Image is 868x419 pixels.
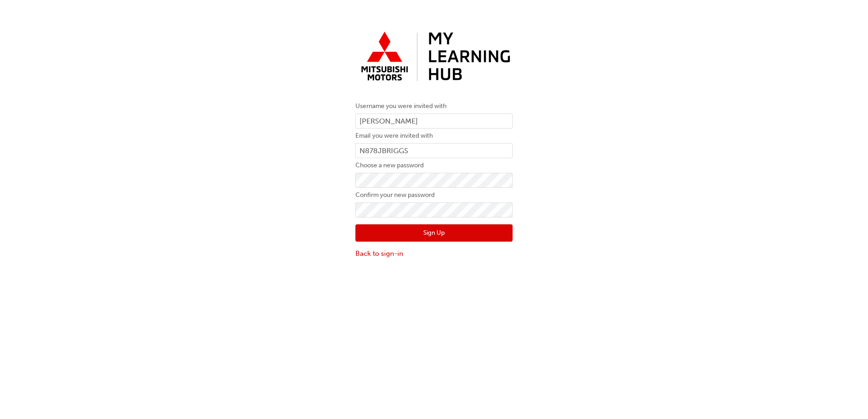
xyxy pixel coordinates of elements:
a: Back to sign-in [355,248,513,259]
label: Email you were invited with [355,130,513,141]
label: Choose a new password [355,160,513,171]
input: Username [355,114,513,129]
label: Username you were invited with [355,101,513,112]
button: Sign Up [355,224,513,242]
label: Confirm your new password [355,190,513,201]
img: mmal [355,27,513,87]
